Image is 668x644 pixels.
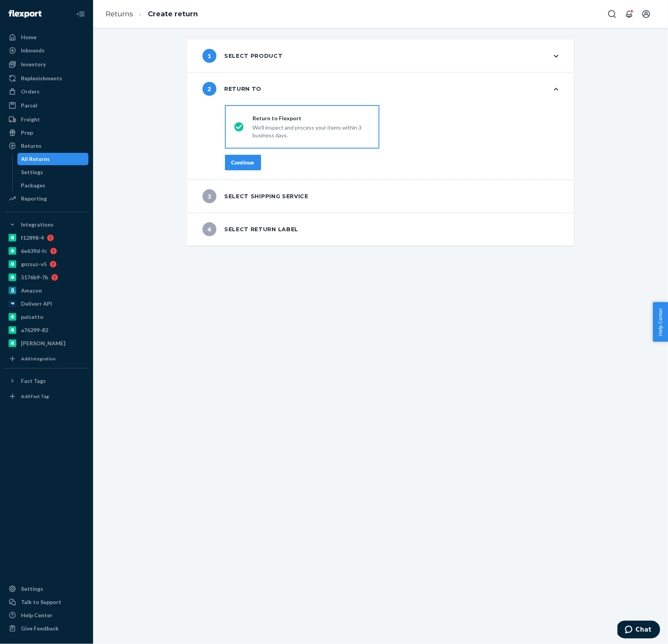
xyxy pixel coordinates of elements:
button: Open Search Box [604,6,620,22]
button: Integrations [5,218,88,231]
div: Deliverr API [21,300,52,308]
a: Returns [5,140,88,152]
div: We'll inspect and process your items within 3 business days. [253,122,370,139]
div: Help Center [21,611,52,619]
a: Packages [17,179,89,192]
button: Give Feedback [5,622,88,635]
div: Returns [21,142,42,150]
div: Integrations [21,221,54,229]
button: Open account menu [639,6,654,22]
span: 1 [202,49,216,63]
div: [PERSON_NAME] [21,339,66,347]
div: Prep [21,129,33,137]
a: Deliverr API [5,298,88,310]
div: Freight [21,116,40,123]
a: [PERSON_NAME] [5,337,88,350]
div: Fast Tags [21,377,46,385]
div: Select product [202,49,283,63]
a: Add Fast Tag [5,390,88,403]
div: Return to [202,82,261,96]
div: Packages [21,182,46,189]
div: Replenishments [21,74,62,82]
a: Home [5,31,88,43]
div: gnzsuz-v5 [21,260,47,268]
ol: breadcrumbs [99,3,204,26]
div: Settings [21,168,43,176]
button: Talk to Support [5,596,88,608]
div: Add Fast Tag [21,393,49,400]
div: Add Integration [21,355,55,362]
a: Amazon [5,284,88,297]
a: pulsetto [5,311,88,323]
button: Open notifications [621,6,637,22]
div: Reporting [21,195,47,203]
a: Orders [5,85,88,98]
div: Parcel [21,102,37,109]
div: Settings [21,585,43,593]
button: Close Navigation [73,6,88,22]
a: Inbounds [5,44,88,57]
a: f12898-4 [5,232,88,244]
div: Give Feedback [21,625,59,632]
a: Replenishments [5,72,88,85]
img: Flexport logo [9,10,42,18]
a: Add Integration [5,353,88,365]
iframe: Opens a widget where you can chat to one of our agents [618,621,660,640]
a: Create return [148,10,198,18]
div: a76299-82 [21,326,48,334]
div: Select return label [202,222,298,236]
span: 4 [202,222,216,236]
a: All Returns [17,153,89,165]
a: Settings [17,166,89,178]
a: Help Center [5,609,88,621]
span: 3 [202,189,216,203]
a: 5176b9-7b [5,271,88,284]
div: Amazon [21,287,42,294]
div: Inbounds [21,47,45,54]
button: Help Center [653,302,668,342]
div: 5176b9-7b [21,274,48,281]
button: Continue [225,155,261,170]
div: Talk to Support [21,598,61,606]
div: 6e639d-fc [21,247,47,255]
a: Settings [5,583,88,595]
div: pulsetto [21,313,43,321]
a: Prep [5,126,88,139]
a: gnzsuz-v5 [5,258,88,270]
div: Continue [232,159,254,166]
a: Parcel [5,99,88,112]
button: Fast Tags [5,375,88,387]
a: Inventory [5,58,88,71]
div: Select shipping service [202,189,308,203]
div: Inventory [21,61,46,68]
div: Orders [21,88,40,95]
a: Reporting [5,192,88,205]
div: f12898-4 [21,234,44,242]
a: Freight [5,113,88,126]
span: 2 [202,82,216,96]
a: 6e639d-fc [5,245,88,257]
div: All Returns [21,155,50,163]
div: Return to Flexport [253,114,370,122]
div: Home [21,33,36,41]
a: Returns [106,10,133,18]
a: a76299-82 [5,324,88,336]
